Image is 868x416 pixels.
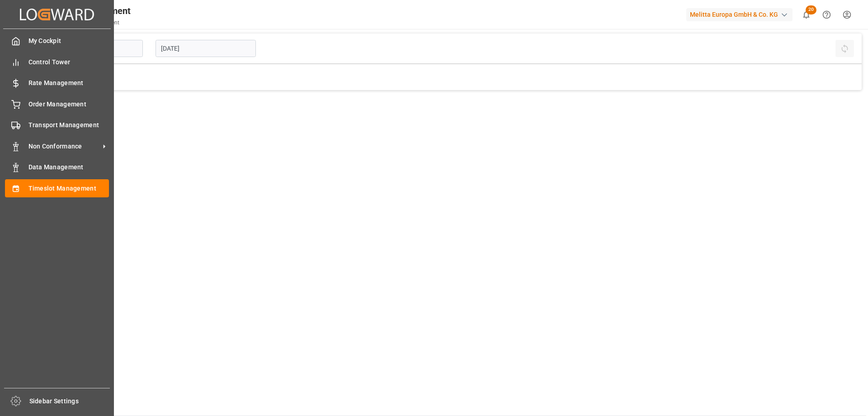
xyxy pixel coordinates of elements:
button: Help Center [816,5,837,25]
span: Order Management [28,100,109,109]
div: Melitta Europa GmbH & Co. KG [686,8,793,21]
span: Rate Management [28,78,109,88]
span: Control Tower [28,57,109,67]
a: Data Management [5,158,109,176]
span: 20 [806,5,816,14]
a: My Cockpit [5,32,109,50]
span: Non Conformance [28,142,100,151]
button: show 20 new notifications [796,5,816,25]
span: My Cockpit [28,36,109,46]
input: DD-MM-YYYY [156,40,256,57]
a: Timeslot Management [5,179,109,197]
a: Order Management [5,95,109,113]
span: Sidebar Settings [29,397,110,406]
a: Transport Management [5,116,109,134]
span: Timeslot Management [28,184,109,193]
a: Control Tower [5,53,109,71]
span: Transport Management [28,120,109,130]
a: Rate Management [5,74,109,92]
button: Melitta Europa GmbH & Co. KG [686,6,796,23]
span: Data Management [28,163,109,172]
